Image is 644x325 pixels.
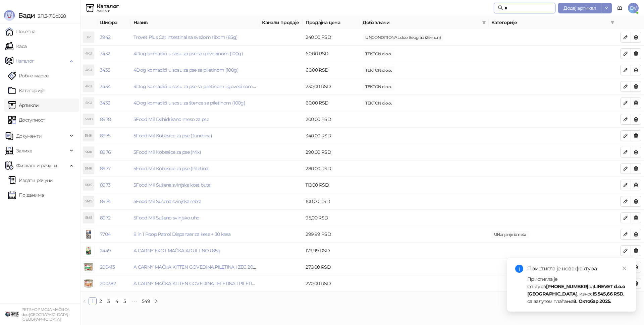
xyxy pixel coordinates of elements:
th: Назив [131,16,259,29]
strong: 8. Октобар 2025. [573,298,611,304]
td: 4Dog komadići u sosu za štence sa piletinom (100g) [131,95,259,111]
span: Uklanjanje izmeta [491,231,529,238]
a: 7704 [100,231,110,237]
span: 3.11.3-710c028 [35,13,66,19]
td: 5Food Mil Sušena svinjska rebra [131,193,259,210]
button: right [152,297,160,305]
td: 179,99 RSD [303,243,360,259]
small: PET SHOP MOJA MAČKICA doo [GEOGRAPHIC_DATA]-[GEOGRAPHIC_DATA] [21,307,69,322]
a: 200413 [100,264,115,270]
a: 3435 [100,67,110,73]
button: Додај артикал [558,3,601,13]
a: ArtikliАртикли [8,99,39,112]
td: 270,00 RSD [303,259,360,275]
li: 4 [113,297,121,305]
span: Бади [18,11,35,19]
a: 5Food Mil Kobasice za pse (Piletina) [133,166,210,172]
a: 549 [140,298,152,305]
td: 280,00 RSD [303,160,360,177]
a: 8977 [100,166,110,172]
span: TEKTON d.o.o. [363,83,394,90]
a: 1 [89,298,96,305]
td: A CARNY MAČKA KITTEN GOVEDINA,TELETINA I PILETINA 200g [131,275,259,292]
div: 5MS [83,180,94,190]
a: 8973 [100,182,110,188]
td: 340,00 RSD [303,128,360,144]
span: ••• [129,297,140,305]
a: Каса [5,40,26,53]
a: 5 [121,298,128,305]
div: 5MK [83,130,94,141]
li: Следећих 5 Страна [129,297,140,305]
a: 8972 [100,215,110,221]
a: 8974 [100,198,110,204]
a: По данима [8,188,44,202]
a: 2449 [100,248,111,254]
th: Продајна цена [303,16,360,29]
li: Следећа страна [152,297,160,305]
a: A CARNY MAČKA KITTEN GOVEDINA,TELETINA I PILETINA 200g [133,280,271,286]
div: 5MS [83,196,94,207]
span: Фискални рачуни [16,159,57,172]
a: 4Dog komadići u sosu za pse sa govedinom (100g) [133,51,243,57]
span: Залихе [16,144,32,157]
td: 4Dog komadići u sosu za pse sa piletinom (100g) [131,62,259,78]
div: 5MS [83,212,94,223]
a: Почетна [5,25,36,38]
td: 5Food Mil Kobasice za pse (Piletina) [131,160,259,177]
span: TEKTON d.o.o. [363,100,394,107]
td: A CARNY EXOT MAČKA ADULT NOJ 85g [131,243,259,259]
td: 5Food Mil Kobasice za pse (Mix) [131,144,259,160]
a: Trovet Plus Cat Intestinal sa svežom ribom (85g) [133,34,237,40]
span: filter [482,20,486,24]
span: DV [628,3,639,13]
a: 3942 [100,34,110,40]
th: Шифра [97,16,131,29]
td: 230,00 RSD [303,78,360,95]
a: 200382 [100,280,116,286]
div: Пристигла је фактура од , износ , са валутом плаћања [527,275,628,305]
a: 3432 [100,51,110,57]
div: TP [83,32,94,43]
span: info-circle [515,265,523,273]
td: 200,00 RSD [303,111,360,128]
strong: [PHONE_NUMBER] [546,283,588,289]
li: 549 [140,297,152,305]
th: Канали продаје [259,16,303,29]
a: 8976 [100,149,111,155]
td: 5Food Mil Kobasice za pse (Junetina) [131,128,259,144]
div: 5MK [83,147,94,157]
td: 290,00 RSD [303,144,360,160]
td: 240,00 RSD [303,29,360,46]
div: 4KU [83,48,94,59]
span: left [83,299,87,303]
a: A CARNY EXOT MAČKA ADULT NOJ 85g [133,248,221,254]
a: A CARNY MAČKA KITTEN GOVEDINA,PILETINA I ZEC 200g [133,264,259,270]
td: 5Food Mil Dehidrirano meso za pse [131,111,259,128]
a: 2 [97,298,104,305]
th: Добављачи [360,16,488,29]
li: 2 [97,297,105,305]
div: Каталог [97,4,119,9]
span: Добављачи [363,19,479,26]
a: 5Food Mil Sušena svinjska rebra [133,198,201,204]
td: 299,99 RSD [303,226,360,243]
a: 5Food Mil Sušeno svinjsko uho [133,215,199,221]
a: Доступност [8,113,45,127]
span: filter [609,17,616,27]
span: Категорије [491,19,608,26]
span: TEKTON d.o.o. [363,50,394,58]
td: 110,00 RSD [303,177,360,193]
a: Close [621,265,628,272]
a: Издати рачуни [8,174,53,187]
a: 4Dog komadići u sosu za pse sa piletinom (100g) [133,67,238,73]
a: 8975 [100,133,110,139]
td: 4Dog komadići u sosu za pse sa govedinom (100g) [131,46,259,62]
span: right [154,299,158,303]
a: 4Dog komadići u sosu za pse sa piletinom i govedinom (4x100g) [133,83,272,89]
a: 3433 [100,100,110,106]
a: 3 [105,298,112,305]
span: TEKTON d.o.o. [363,67,394,74]
div: 4KU [83,81,94,92]
a: 5Food Mil Kobasice za pse (Junetina) [133,133,212,139]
